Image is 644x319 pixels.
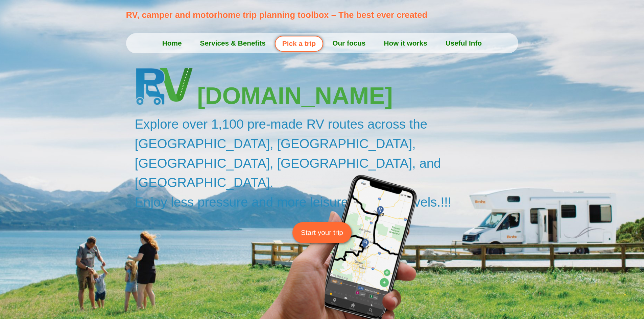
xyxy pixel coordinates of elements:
[275,36,323,52] a: Pick a trip
[191,35,275,52] a: Services & Benefits
[301,227,343,238] span: Start your trip
[323,35,375,52] a: Our focus
[292,222,352,243] a: Start your trip
[197,84,521,108] h3: [DOMAIN_NAME]
[436,35,491,52] a: Useful Info
[375,35,436,52] a: How it works
[153,35,191,52] a: Home
[135,114,522,212] h2: Explore over 1,100 pre-made RV routes across the [GEOGRAPHIC_DATA], [GEOGRAPHIC_DATA], [GEOGRAPHI...
[126,35,518,52] nav: Menu
[126,8,522,21] p: RV, camper and motorhome trip planning toolbox – The best ever created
